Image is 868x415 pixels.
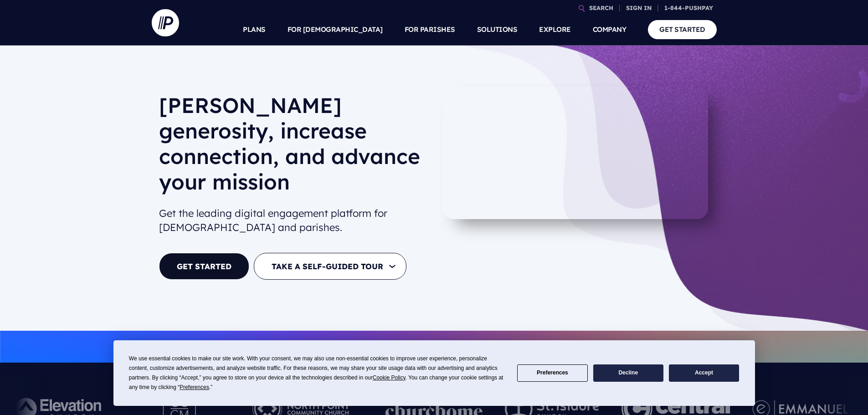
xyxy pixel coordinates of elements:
h1: [PERSON_NAME] generosity, increase connection, and advance your mission [159,92,427,202]
a: PLANS [243,14,266,46]
div: We use essential cookies to make our site work. With your consent, we may also use non-essential ... [129,354,506,392]
a: GET STARTED [648,20,717,39]
h2: Get the leading digital engagement platform for [DEMOGRAPHIC_DATA] and parishes. [159,203,427,238]
span: Preferences [180,384,209,390]
button: Decline [593,364,663,382]
a: GET STARTED [159,253,249,280]
a: FOR PARISHES [405,14,455,46]
span: Cookie Policy [373,374,406,381]
button: TAKE A SELF-GUIDED TOUR [254,253,406,280]
a: SOLUTIONS [477,14,518,46]
p: Catch up on our major AI announcements and [159,337,709,357]
a: FOR [DEMOGRAPHIC_DATA] [288,14,383,46]
button: Preferences [517,364,587,382]
div: Cookie Consent Prompt [113,340,755,406]
a: EXPLORE [539,14,571,46]
button: Accept [669,364,739,382]
a: COMPANY [593,14,627,46]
